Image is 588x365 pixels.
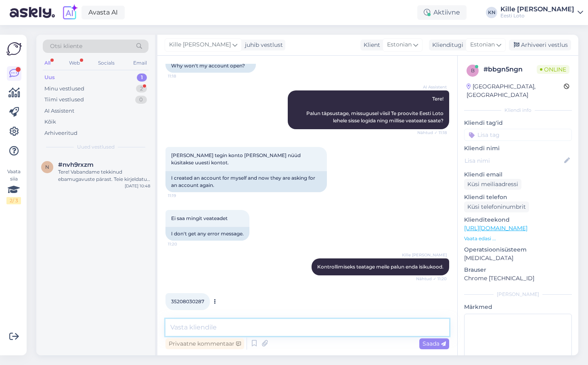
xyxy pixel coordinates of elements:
img: Askly Logo [6,41,22,57]
p: Märkmed [464,303,572,311]
span: 11:19 [168,193,198,199]
div: Kliendi info [464,107,572,114]
div: # bbgn5ngn [483,65,537,74]
div: All [43,58,52,68]
span: 11:20 [168,241,198,247]
span: Kille [PERSON_NAME] [402,252,447,258]
p: Kliendi nimi [464,144,572,153]
div: Why won't my account open? [165,59,256,73]
img: explore-ai [61,4,78,21]
span: Uued vestlused [77,143,115,151]
div: Tiimi vestlused [44,96,84,104]
span: Nähtud ✓ 11:20 [416,276,447,282]
div: Küsi meiliaadressi [464,179,521,190]
p: Operatsioonisüsteem [464,245,572,254]
a: Avasta AI [82,6,125,19]
p: Chrome [TECHNICAL_ID] [464,274,572,283]
span: n [45,164,49,170]
div: Eesti Loto [500,13,574,19]
div: [GEOGRAPHIC_DATA], [GEOGRAPHIC_DATA] [467,82,564,99]
div: Kõik [44,118,56,126]
span: Otsi kliente [50,42,82,50]
p: Klienditeekond [464,216,572,224]
div: Kille [PERSON_NAME] [500,6,574,13]
div: 2 / 3 [6,197,21,204]
div: Arhiveeri vestlus [509,40,571,50]
span: Nähtud ✓ 11:18 [416,130,447,136]
div: Privaatne kommentaar [165,338,244,349]
div: Uus [44,73,55,82]
div: KN [486,7,497,18]
div: AI Assistent [44,107,74,115]
div: juhib vestlust [242,41,283,49]
div: [PERSON_NAME] [464,291,572,298]
div: 0 [135,96,147,104]
a: Kille [PERSON_NAME]Eesti Loto [500,6,583,19]
div: Socials [96,58,116,68]
div: 2 [136,85,147,93]
p: Brauser [464,266,572,274]
span: Online [537,65,569,74]
div: Minu vestlused [44,85,84,93]
span: 11:21 [168,310,198,317]
span: Ei saa mingit veateadet [171,215,228,221]
div: Klienditugi [429,41,463,49]
div: Web [67,58,82,68]
span: Kille [PERSON_NAME] [169,40,231,49]
span: 35208030287 [171,298,204,304]
div: Tere! Vabandame tekkinud ebamugavuste pärast. Teie kirjeldatud konto avamise probleem, eriti seos... [58,168,150,183]
div: Arhiveeritud [44,129,77,137]
p: Kliendi email [464,170,572,179]
input: Lisa nimi [465,156,563,165]
div: I created an account for myself and now they are asking for an account again. [165,171,327,192]
span: Saada [423,340,446,347]
p: Kliendi telefon [464,193,572,201]
div: Email [132,58,149,68]
span: Kontrollimiseks teatage meile palun enda isikukood. [317,264,444,270]
span: Estonian [470,40,495,49]
span: Estonian [387,40,412,49]
p: Kliendi tag'id [464,119,572,127]
span: b [471,67,475,73]
p: [MEDICAL_DATA] [464,254,572,262]
div: [DATE] 10:48 [125,183,150,189]
a: [URL][DOMAIN_NAME] [464,224,527,232]
span: [PERSON_NAME] tegin konto [PERSON_NAME] nüüd küsitakse uuesti kontot. [171,152,302,166]
div: 1 [137,73,147,82]
span: 11:18 [168,73,198,79]
div: Küsi telefoninumbrit [464,201,529,212]
span: #nvh9rxzm [58,161,94,168]
div: Vaata siia [6,168,21,204]
div: I don't get any error message. [165,227,249,241]
p: Vaata edasi ... [464,235,572,242]
div: Aktiivne [417,5,467,20]
div: Klient [360,41,380,49]
span: AI Assistent [416,84,447,90]
input: Lisa tag [464,129,572,141]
